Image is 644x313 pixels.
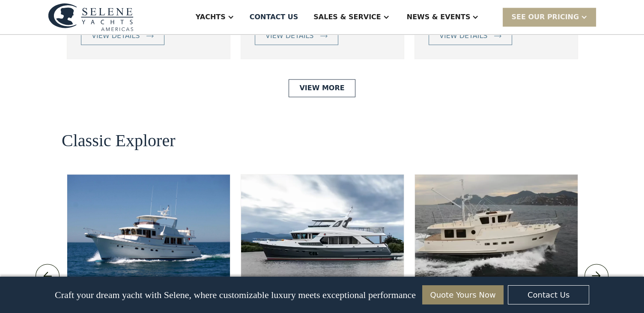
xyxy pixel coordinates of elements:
[422,285,504,304] a: Quote Yours Now
[429,27,512,45] a: view details
[503,8,596,26] div: SEE Our Pricing
[265,31,313,41] div: view details
[241,174,404,277] img: long range motor yachts
[589,269,603,283] img: icon
[313,12,381,22] div: Sales & Service
[196,12,226,22] div: Yachts
[67,174,230,277] img: long range motor yachts
[439,31,487,41] div: view details
[250,12,298,22] div: Contact US
[508,285,589,304] a: Contact Us
[41,269,55,283] img: icon
[320,34,328,38] img: icon
[289,79,355,97] a: View More
[415,174,578,277] img: long range motor yachts
[62,131,176,150] h2: Classic Explorer
[494,34,501,38] img: icon
[511,12,579,22] div: SEE Our Pricing
[55,289,416,301] p: Craft your dream yacht with Selene, where customizable luxury meets exceptional performance
[255,27,338,45] a: view details
[81,27,164,45] a: view details
[48,3,134,31] img: logo
[146,34,154,38] img: icon
[92,31,140,41] div: view details
[407,12,471,22] div: News & EVENTS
